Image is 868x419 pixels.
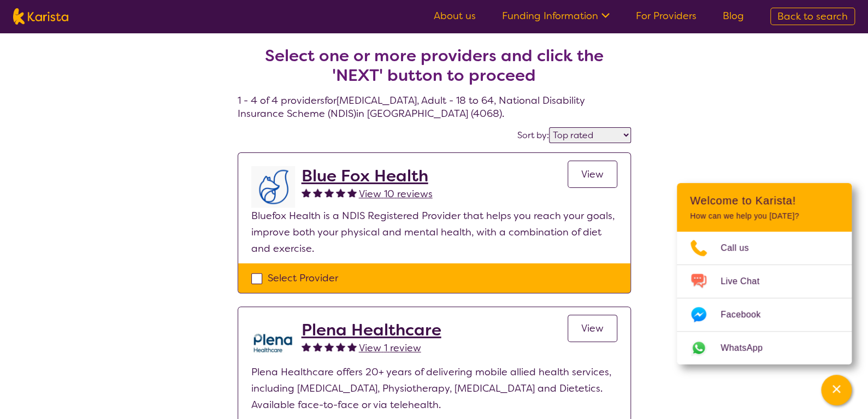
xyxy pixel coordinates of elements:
[251,166,295,208] img: lyehhyr6avbivpacwqcf.png
[359,340,421,356] a: View 1 review
[302,320,441,340] a: Plena Healthcare
[347,188,357,197] img: fullstar
[581,168,604,181] span: View
[251,208,617,257] p: Bluefox Health is a NDIS Registered Provider that helps you reach your goals, improve both your p...
[721,340,776,356] span: WhatsApp
[324,342,334,351] img: fullstar
[238,20,631,120] h4: 1 - 4 of 4 providers for [MEDICAL_DATA] , Adult - 18 to 64 , National Disability Insurance Scheme...
[434,9,476,22] a: About us
[302,342,311,351] img: fullstar
[636,9,696,22] a: For Providers
[517,129,549,141] label: Sort by:
[336,342,345,351] img: fullstar
[359,186,433,202] a: View 10 reviews
[721,240,762,256] span: Call us
[568,161,617,188] a: View
[821,375,852,405] button: Channel Menu
[324,188,334,197] img: fullstar
[313,342,322,351] img: fullstar
[677,232,852,364] ul: Choose channel
[568,315,617,342] a: View
[690,194,839,207] h2: Welcome to Karista!
[677,183,852,364] div: Channel Menu
[723,9,744,22] a: Blog
[251,46,618,85] h2: Select one or more providers and click the 'NEXT' button to proceed
[359,187,433,200] span: View 10 reviews
[359,341,421,355] span: View 1 review
[502,9,610,22] a: Funding Information
[313,188,322,197] img: fullstar
[251,320,295,364] img: ehd3j50wdk7ycqmad0oe.png
[336,188,345,197] img: fullstar
[581,322,604,335] span: View
[690,211,839,221] p: How can we help you [DATE]?
[677,332,852,364] a: Web link opens in a new tab.
[721,306,773,323] span: Facebook
[777,10,848,23] span: Back to search
[770,8,855,25] a: Back to search
[721,273,772,290] span: Live Chat
[13,8,68,25] img: Karista logo
[251,364,617,413] p: Plena Healthcare offers 20+ years of delivering mobile allied health services, including [MEDICAL...
[347,342,357,351] img: fullstar
[302,166,433,186] a: Blue Fox Health
[302,188,311,197] img: fullstar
